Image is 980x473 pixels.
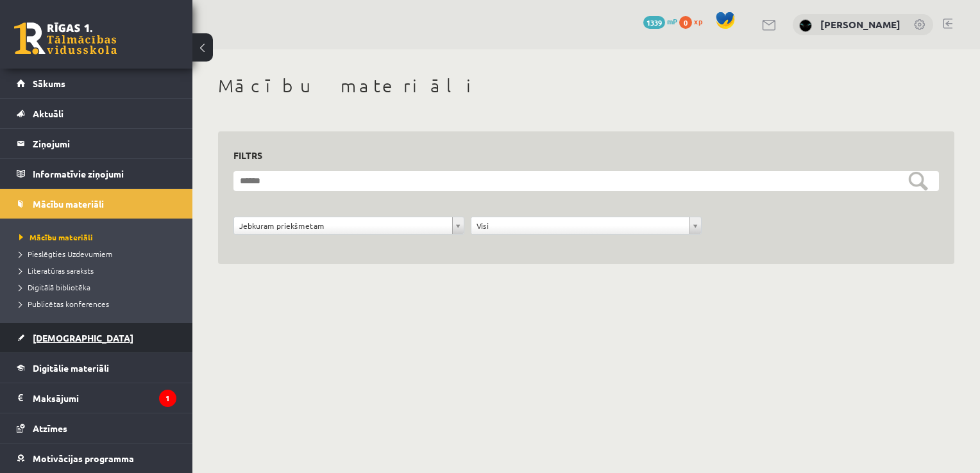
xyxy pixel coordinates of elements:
[799,19,812,32] img: Darja Koroļova
[33,383,176,413] legend: Maksājumi
[19,298,180,310] a: Publicētas konferences
[17,159,176,188] a: Informatīvie ziņojumi
[33,422,67,434] span: Atzīmes
[19,265,180,276] a: Literatūras saraksts
[19,299,109,309] span: Publicētas konferences
[239,217,447,234] span: Jebkuram priekšmetam
[694,16,702,26] span: xp
[33,129,176,158] legend: Ziņojumi
[19,248,180,260] a: Pieslēgties Uzdevumiem
[33,159,176,188] legend: Informatīvie ziņojumi
[643,16,665,29] span: 1339
[33,108,63,119] span: Aktuāli
[679,16,692,29] span: 0
[234,217,464,234] a: Jebkuram priekšmetam
[19,265,94,276] span: Literatūras saraksts
[643,16,677,26] a: 1339 mP
[17,353,176,383] a: Digitālie materiāli
[667,16,677,26] span: mP
[17,189,176,219] a: Mācību materiāli
[17,383,176,413] a: Maksājumi1
[471,217,701,234] a: Visi
[33,332,133,344] span: [DEMOGRAPHIC_DATA]
[33,78,65,89] span: Sākums
[159,390,176,407] i: 1
[17,129,176,158] a: Ziņojumi
[17,444,176,473] a: Motivācijas programma
[17,413,176,443] a: Atzīmes
[33,362,109,374] span: Digitālie materiāli
[33,198,104,210] span: Mācību materiāli
[477,217,684,234] span: Visi
[17,69,176,98] a: Sākums
[33,452,134,464] span: Motivācijas programma
[19,231,180,243] a: Mācību materiāli
[17,323,176,353] a: [DEMOGRAPHIC_DATA]
[19,282,90,292] span: Digitālā bibliotēka
[820,18,900,31] a: [PERSON_NAME]
[19,281,180,293] a: Digitālā bibliotēka
[19,249,112,259] span: Pieslēgties Uzdevumiem
[19,232,93,242] span: Mācību materiāli
[218,75,954,97] h1: Mācību materiāli
[233,147,924,164] h3: Filtrs
[14,22,117,54] a: Rīgas 1. Tālmācības vidusskola
[17,99,176,128] a: Aktuāli
[679,16,709,26] a: 0 xp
